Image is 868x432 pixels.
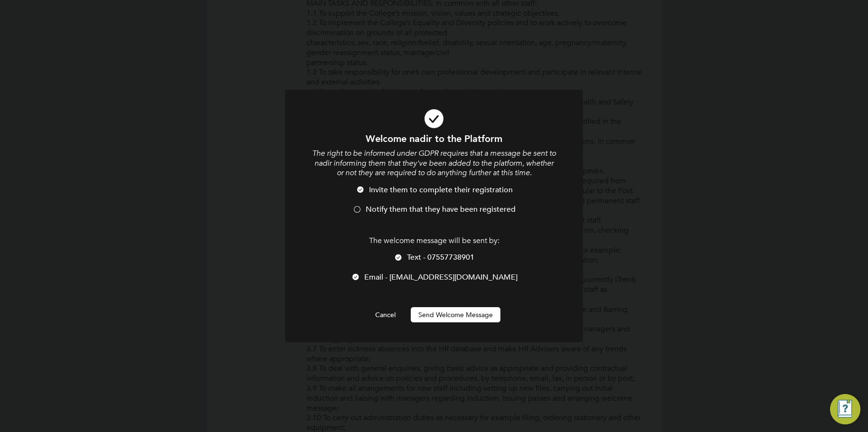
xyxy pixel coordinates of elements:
i: The right to be informed under GDPR requires that a message be sent to nadir informing them that ... [312,149,556,178]
button: Engage Resource Center [830,394,860,424]
button: Cancel [368,307,403,322]
span: Text - 07557738901 [407,253,474,262]
span: Email - [EMAIL_ADDRESS][DOMAIN_NAME] [364,272,517,282]
span: Notify them that they have been registered [366,205,516,214]
h1: Welcome nadir to the Platform [311,132,557,145]
p: The welcome message will be sent by: [311,236,557,246]
span: Invite them to complete their registration [369,185,513,195]
button: Send Welcome Message [411,307,500,322]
